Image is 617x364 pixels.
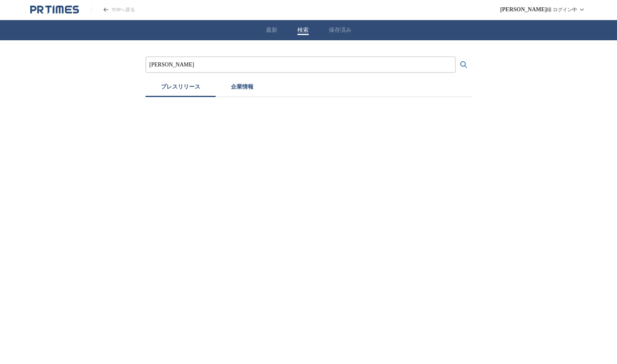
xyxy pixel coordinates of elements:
input: プレスリリースおよび企業を検索する [150,60,452,69]
button: プレスリリース [145,79,216,97]
span: [PERSON_NAME] [500,6,547,13]
button: 企業情報 [216,79,269,97]
button: 検索する [456,57,472,73]
a: PR TIMESのトップページはこちら [91,6,135,13]
a: PR TIMESのトップページはこちら [30,5,79,14]
button: 検索 [297,27,309,34]
button: 最新 [266,27,277,34]
button: 保存済み [329,27,351,34]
